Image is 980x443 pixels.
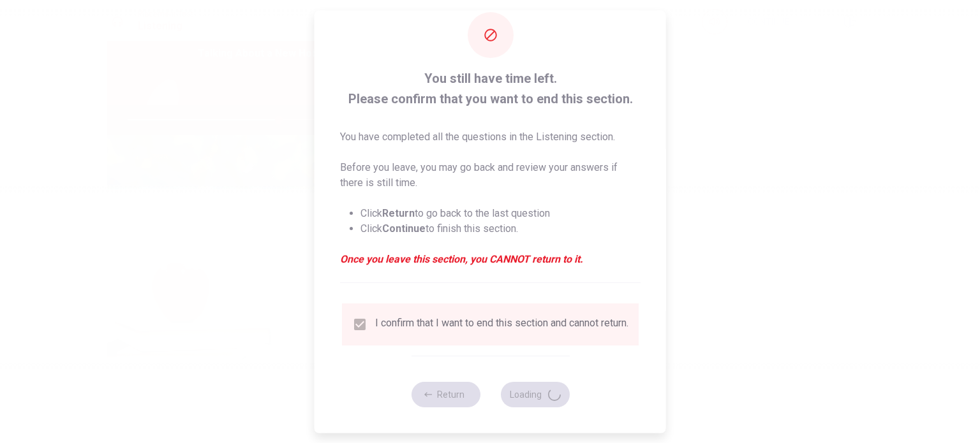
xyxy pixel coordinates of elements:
li: Click to finish this section. [360,221,641,236]
em: Once you leave this section, you CANNOT return to it. [340,252,641,267]
span: You still have time left. Please confirm that you want to end this section. [340,68,641,109]
button: Return [411,382,480,407]
li: Click to go back to the last question [360,206,641,221]
button: Loading [500,382,569,407]
div: I confirm that I want to end this section and cannot return. [375,317,628,332]
strong: Continue [382,222,426,235]
p: You have completed all the questions in the Listening section. [340,129,641,145]
strong: Return [382,207,415,219]
p: Before you leave, you may go back and review your answers if there is still time. [340,160,641,191]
